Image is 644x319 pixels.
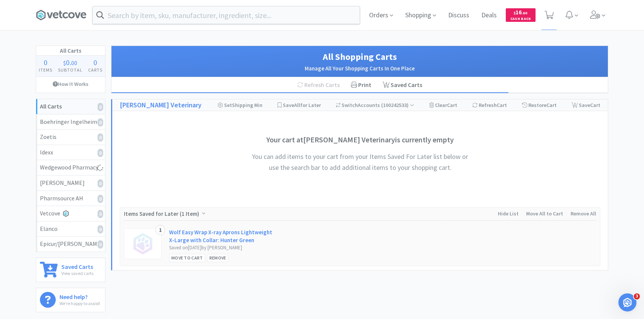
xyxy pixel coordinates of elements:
[510,17,531,22] span: Cash Back
[40,209,101,218] div: Vetcove
[40,178,101,188] div: [PERSON_NAME]
[60,300,100,307] p: We're happy to assist!
[36,176,105,191] a: [PERSON_NAME]0
[40,148,101,157] div: Idexx
[55,59,85,66] div: .
[182,210,197,217] span: 1 Item
[60,292,100,300] h6: Need help?
[98,103,103,111] i: 0
[342,102,358,108] span: Switch
[36,237,105,252] a: Epicur/[PERSON_NAME]0
[61,270,93,277] p: View saved carts
[61,262,93,270] h6: Saved Carts
[36,191,105,206] a: Pharmsource AH0
[506,5,536,25] a: $16.80Cash Back
[218,99,262,111] div: Shipping Min
[40,102,62,110] strong: All Carts
[119,64,600,73] h2: Manage All Your Shopping Carts In One Place
[546,102,557,108] span: Cart
[40,132,101,142] div: Zoetis
[345,77,377,93] div: Print
[36,99,105,114] a: All Carts0
[40,224,101,234] div: Elanco
[571,210,596,217] span: Remove All
[119,50,600,64] h1: All Shopping Carts
[40,194,101,203] div: Pharmsource AH
[377,77,428,93] a: Saved Carts
[207,254,229,262] div: Remove
[283,102,321,108] span: Save for Later
[498,210,519,217] span: Hide List
[98,210,103,218] i: 0
[124,210,201,217] span: Items Saved for Later ( )
[634,293,640,299] span: 3
[98,118,103,127] i: 0
[93,58,97,67] span: 0
[98,195,103,203] i: 0
[522,11,527,15] span: . 80
[445,12,472,19] a: Discuss
[156,225,165,235] div: 1
[98,240,103,249] i: 0
[36,66,55,73] h4: Items
[169,254,205,262] div: Move to Cart
[336,99,415,111] div: Accounts
[526,210,563,217] span: Move All to Cart
[36,206,105,221] a: Vetcove0
[98,133,103,142] i: 0
[120,100,201,111] a: [PERSON_NAME] Veterinary
[40,239,101,249] div: Epicur/[PERSON_NAME]
[294,102,300,108] span: All
[478,12,500,19] a: Deals
[514,9,527,16] span: 16
[447,102,457,108] span: Cart
[36,258,105,282] a: Saved CartsView saved carts
[169,244,276,252] div: Saved on [DATE] by [PERSON_NAME]
[36,114,105,130] a: Boehringer Ingelheim0
[618,293,636,311] iframe: Intercom live chat
[514,11,516,15] span: $
[71,59,77,67] span: 00
[36,160,105,176] a: Wedgewood Pharmacy
[36,221,105,237] a: Elanco0
[36,77,105,91] a: How It Works
[472,99,507,111] div: Refresh
[247,134,473,146] h3: Your cart at [PERSON_NAME] Veterinary is currently empty
[66,58,70,67] span: 0
[131,232,154,255] img: no_image.png
[55,66,85,73] h4: Subtotal
[429,99,457,111] div: Clear
[98,149,103,157] i: 0
[291,77,345,93] div: Refresh Carts
[40,117,101,127] div: Boehringer Ingelheim
[590,102,600,108] span: Cart
[44,58,47,67] span: 0
[98,179,103,188] i: 0
[40,163,101,172] div: Wedgewood Pharmacy
[380,102,414,108] span: ( 100242533 )
[522,99,557,111] div: Restore
[93,6,360,24] input: Search by item, sku, manufacturer, ingredient, size...
[36,145,105,160] a: Idexx0
[98,225,103,234] i: 0
[247,151,473,173] h4: You can add items to your cart from your Items Saved For Later list below or use the search bar t...
[497,102,507,108] span: Cart
[572,99,600,111] div: Save
[169,228,276,244] a: Wolf Easy Wrap X-ray Aprons Lightweight X-Large with Collar: Hunter Green
[63,59,66,67] span: $
[224,102,232,108] span: Set
[85,66,105,73] h4: Carts
[36,46,105,56] h1: All Carts
[36,130,105,145] a: Zoetis0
